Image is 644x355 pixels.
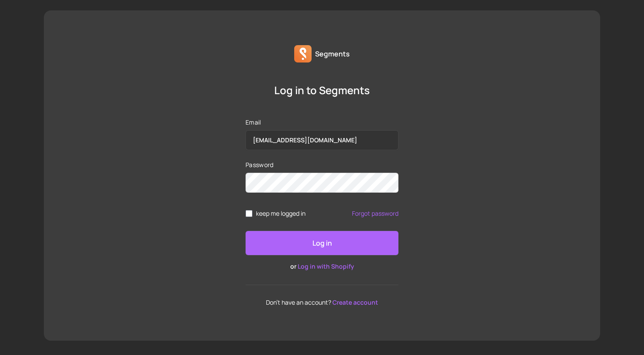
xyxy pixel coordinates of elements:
p: Don't have an account? [246,299,398,306]
span: keep me logged in [256,210,305,217]
label: Password [246,161,398,169]
a: Create account [332,298,378,306]
a: Log in with Shopify [298,262,354,270]
input: Password [246,173,398,193]
p: Log in to Segments [246,83,398,97]
a: Forgot password [352,210,398,217]
p: Log in [312,238,332,248]
p: Segments [315,49,350,59]
input: remember me [246,210,252,217]
button: Log in [246,231,398,255]
label: Email [246,118,398,127]
p: or [246,262,398,271]
input: Email [246,130,398,150]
